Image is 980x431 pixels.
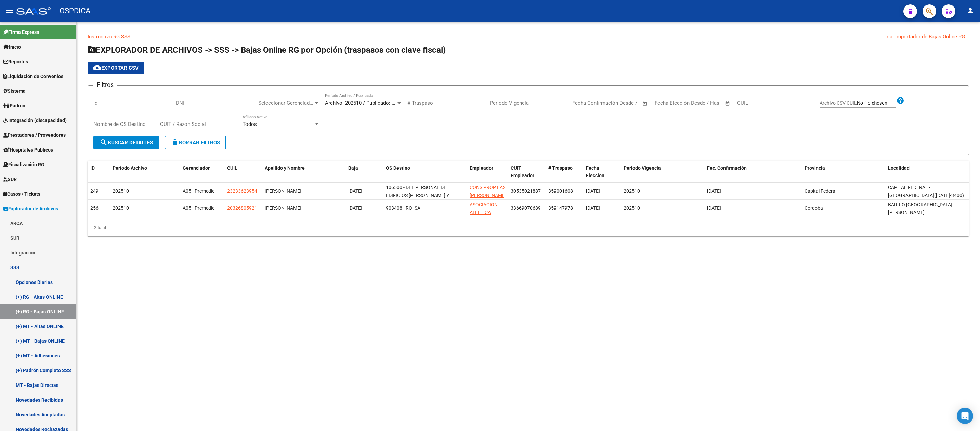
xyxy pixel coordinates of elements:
span: 359147978 [548,205,573,211]
span: Fiscalización RG [3,161,44,168]
span: [PERSON_NAME] [265,205,301,211]
span: [DATE] [707,188,721,194]
div: [DATE] [348,187,380,195]
span: A05 - Premedic [183,188,214,194]
button: Exportar CSV [88,62,144,74]
span: Período Archivo [113,165,147,171]
button: Open calendar [724,100,732,107]
datatable-header-cell: CUIL [224,161,262,183]
datatable-header-cell: Período Archivo [110,161,180,183]
input: Fecha fin [689,100,722,106]
div: Ir al importador de Bajas Online RG... [885,33,969,40]
span: OS Destino [386,165,410,171]
span: # Traspaso [548,165,573,171]
div: Open Intercom Messenger [957,408,973,424]
span: 202510 [624,205,640,211]
span: Cordoba [805,205,823,211]
span: 20326805921 [227,205,257,211]
span: [DATE] [586,188,600,194]
span: Inicio [3,43,21,51]
span: Borrar Filtros [171,140,220,146]
datatable-header-cell: OS Destino [383,161,467,183]
span: CUIT Empleador [511,165,534,179]
span: 903408 - ROI SA [386,205,420,211]
datatable-header-cell: # Traspaso [546,161,583,183]
span: Sistema [3,87,26,95]
span: ASOCIACION ATLETICA ESTUDIANTE [470,202,498,223]
span: Archivo: 202510 / Publicado: 202509 [325,100,408,106]
button: Borrar Filtros [165,136,226,149]
span: Fec. Confirmación [707,165,747,171]
span: 202510 [624,188,640,194]
span: CUIL [227,165,237,171]
mat-icon: menu [5,6,14,15]
span: Periodo Vigencia [624,165,661,171]
datatable-header-cell: Baja [345,161,383,183]
datatable-header-cell: Localidad [885,161,969,183]
span: Prestadores / Proveedores [3,131,66,139]
datatable-header-cell: Gerenciador [180,161,224,183]
div: [DATE] [348,204,380,212]
span: Baja [348,165,358,171]
span: Firma Express [3,28,39,36]
span: Fecha Eleccion [586,165,604,179]
span: [DATE] [707,205,721,211]
span: CAPITAL FEDERAL - [GEOGRAPHIC_DATA]([DATE]-3400) [888,185,964,198]
span: Capital Federal [805,188,836,194]
datatable-header-cell: Fecha Eleccion [583,161,621,183]
span: Exportar CSV [93,65,139,71]
span: 202510 [113,188,129,194]
datatable-header-cell: Periodo Vigencia [621,161,705,183]
datatable-header-cell: Apellido y Nombre [262,161,346,183]
datatable-header-cell: Provincia [802,161,886,183]
span: CONS PROP LAS [PERSON_NAME] 3874 AL 88 [470,185,506,206]
span: Archivo CSV CUIL [820,100,857,106]
span: 23233623954 [227,188,257,194]
div: 2 total [88,219,969,236]
span: EXPLORADOR DE ARCHIVOS -> SSS -> Bajas Online RG por Opción (traspasos con clave fiscal) [88,45,446,55]
datatable-header-cell: Fec. Confirmación [704,161,802,183]
datatable-header-cell: CUIT Empleador [508,161,546,183]
span: Seleccionar Gerenciador [258,100,314,106]
span: Reportes [3,58,28,65]
span: [DATE] [586,205,600,211]
span: Casos / Tickets [3,190,40,198]
span: Liquidación de Convenios [3,73,63,80]
span: A05 - Premedic [183,205,214,211]
span: Apellido y Nombre [265,165,305,171]
input: Fecha inicio [572,100,600,106]
mat-icon: help [896,96,904,105]
span: Padrón [3,102,25,109]
span: Localidad [888,165,910,171]
span: Hospitales Públicos [3,146,53,154]
span: Integración (discapacidad) [3,117,67,124]
span: Explorador de Archivos [3,205,58,212]
button: Buscar Detalles [93,136,159,149]
a: Instructivo RG SSS [88,34,130,40]
h3: Filtros [93,80,117,90]
span: 359001608 [548,188,573,194]
span: Empleador [470,165,493,171]
input: Archivo CSV CUIL [857,100,896,106]
span: ID [90,165,95,171]
span: 256 [90,205,99,211]
datatable-header-cell: Empleador [467,161,508,183]
mat-icon: cloud_download [93,64,101,72]
span: 106500 - DEL PERSONAL DE EDIFICIOS [PERSON_NAME] Y HORIZONTAL DE LA CIUDAD AUTONOMA DE [GEOGRAPHI... [386,185,449,229]
span: 202510 [113,205,129,211]
span: 30535021887 [511,188,541,194]
datatable-header-cell: ID [88,161,110,183]
mat-icon: delete [171,138,179,146]
span: 33669070689 [511,205,541,211]
span: Todos [243,121,257,127]
span: SUR [3,175,17,183]
span: BARRIO [GEOGRAPHIC_DATA][PERSON_NAME] [888,202,952,215]
mat-icon: search [100,138,108,146]
span: Buscar Detalles [100,140,153,146]
span: - OSPDICA [54,3,90,18]
span: [PERSON_NAME] [265,188,301,194]
mat-icon: person [966,6,975,15]
input: Fecha fin [606,100,639,106]
button: Open calendar [641,100,649,107]
span: 249 [90,188,99,194]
